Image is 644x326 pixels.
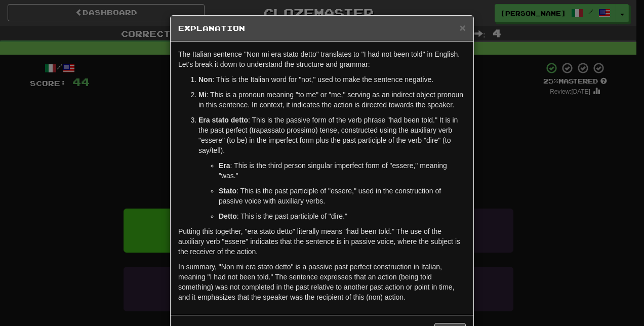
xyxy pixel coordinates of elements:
[198,74,466,85] p: : This is the Italian word for "not," used to make the sentence negative.
[219,211,466,221] p: : This is the past participle of "dire."
[178,226,466,257] p: Putting this together, "era stato detto" literally means "had been told." The use of the auxiliar...
[219,160,466,181] p: : This is the third person singular imperfect form of "essere," meaning "was."
[178,23,466,33] h5: Explanation
[198,116,248,124] strong: Era stato detto
[178,262,466,302] p: In summary, "Non mi era stato detto" is a passive past perfect construction in Italian, meaning "...
[219,161,230,170] strong: Era
[198,115,466,155] p: : This is the passive form of the verb phrase "had been told." It is in the past perfect (trapass...
[198,91,207,99] strong: Mi
[219,187,236,195] strong: Stato
[460,22,466,33] span: ×
[219,186,466,206] p: : This is the past participle of "essere," used in the construction of passive voice with auxilia...
[198,90,466,110] p: : This is a pronoun meaning "to me" or "me," serving as an indirect object pronoun in this senten...
[198,75,212,84] strong: Non
[219,212,237,220] strong: Detto
[460,22,466,33] button: Close
[178,49,466,69] p: The Italian sentence "Non mi era stato detto" translates to "I had not been told" in English. Let...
